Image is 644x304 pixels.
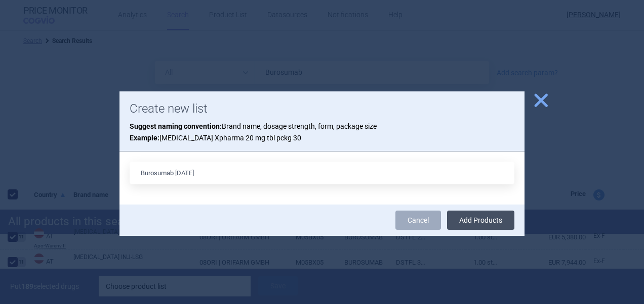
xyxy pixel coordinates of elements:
button: Add Products [447,211,514,230]
strong: Example: [130,134,159,142]
p: Brand name, dosage strength, form, package size [MEDICAL_DATA] Xpharma 20 mg tbl pckg 30 [130,121,514,143]
a: Cancel [395,211,441,230]
input: List name [130,162,514,184]
h1: Create new list [130,102,514,116]
strong: Suggest naming convention: [130,122,222,130]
